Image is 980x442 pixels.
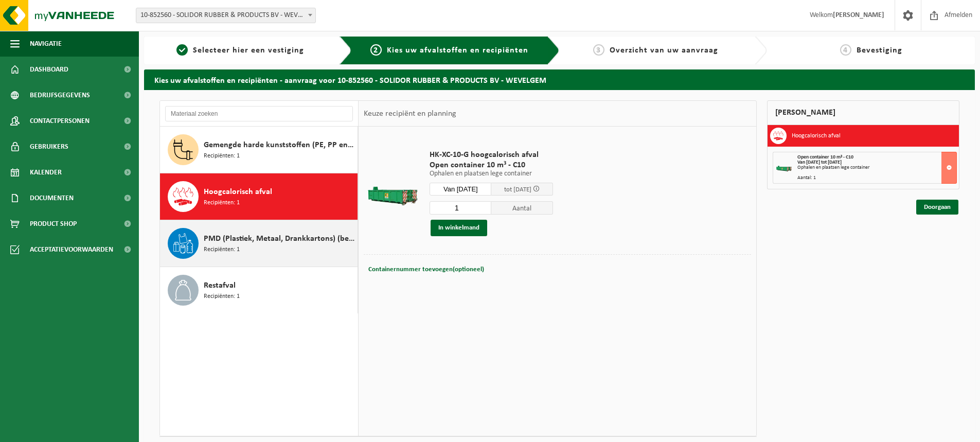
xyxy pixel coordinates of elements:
[204,233,355,245] span: PMD (Plastiek, Metaal, Drankkartons) (bedrijven)
[916,200,958,215] a: Doorgaan
[797,160,842,165] strong: Van [DATE] tot [DATE]
[430,170,553,178] p: Ophalen en plaatsen lege container
[149,44,331,57] a: 1Selecteer hier een vestiging
[30,211,77,237] span: Product Shop
[204,198,240,208] span: Recipiënten: 1
[30,160,62,185] span: Kalender
[430,160,553,170] span: Open container 10 m³ - C10
[797,154,853,160] span: Open container 10 m³ - C10
[593,44,604,56] span: 3
[136,8,316,23] span: 10-852560 - SOLIDOR RUBBER & PRODUCTS BV - WEVELGEM
[204,186,272,198] span: Hoogcalorisch afval
[136,8,315,23] span: 10-852560 - SOLIDOR RUBBER & PRODUCTS BV - WEVELGEM
[144,69,975,90] h2: Kies uw afvalstoffen en recipiënten - aanvraag voor 10-852560 - SOLIDOR RUBBER & PRODUCTS BV - WE...
[368,266,484,273] span: Containernummer toevoegen(optioneel)
[610,46,718,55] span: Overzicht van uw aanvraag
[160,267,358,313] button: Restafval Recipiënten: 1
[430,150,553,160] span: HK-XC-10-G hoogcalorisch afval
[504,186,531,193] span: tot [DATE]
[359,101,461,127] div: Keuze recipiënt en planning
[30,82,90,108] span: Bedrijfsgegevens
[204,139,355,151] span: Gemengde harde kunststoffen (PE, PP en PVC), recycleerbaar (industrieel)
[797,165,956,170] div: Ophalen en plaatsen lege container
[160,220,358,267] button: PMD (Plastiek, Metaal, Drankkartons) (bedrijven) Recipiënten: 1
[430,183,491,196] input: Selecteer datum
[792,128,841,144] h3: Hoogcalorisch afval
[176,44,188,56] span: 1
[857,46,902,55] span: Bevestiging
[204,151,240,161] span: Recipiënten: 1
[30,31,62,57] span: Navigatie
[193,46,304,55] span: Selecteer hier een vestiging
[491,201,553,215] span: Aantal
[767,100,959,125] div: [PERSON_NAME]
[160,173,358,220] button: Hoogcalorisch afval Recipiënten: 1
[370,44,382,56] span: 2
[204,279,236,292] span: Restafval
[431,220,487,236] button: In winkelmand
[30,57,68,82] span: Dashboard
[30,185,74,211] span: Documenten
[30,237,113,262] span: Acceptatievoorwaarden
[165,106,353,121] input: Materiaal zoeken
[204,245,240,255] span: Recipiënten: 1
[387,46,528,55] span: Kies uw afvalstoffen en recipiënten
[840,44,851,56] span: 4
[204,292,240,302] span: Recipiënten: 1
[367,262,485,277] button: Containernummer toevoegen(optioneel)
[30,108,90,134] span: Contactpersonen
[160,127,358,173] button: Gemengde harde kunststoffen (PE, PP en PVC), recycleerbaar (industrieel) Recipiënten: 1
[30,134,68,160] span: Gebruikers
[833,11,884,19] strong: [PERSON_NAME]
[797,175,956,181] div: Aantal: 1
